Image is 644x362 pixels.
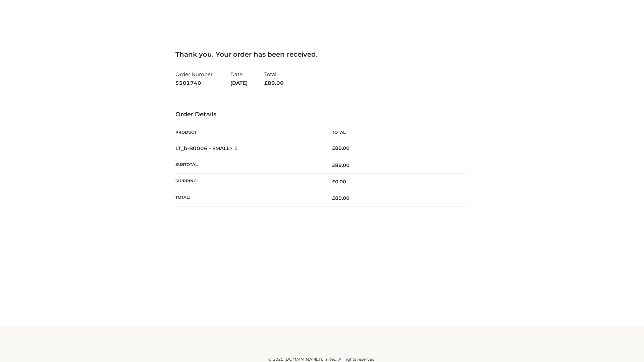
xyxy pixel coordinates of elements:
[175,125,322,140] th: Product
[264,80,268,86] span: £
[175,68,214,89] li: Order Number:
[322,125,469,140] th: Total
[230,68,248,89] li: Date:
[175,174,322,190] th: Shipping:
[230,79,248,87] strong: [DATE]
[332,179,335,185] span: £
[264,80,284,86] span: 89.00
[332,179,346,185] bdi: 0.00
[230,145,238,152] strong: × 1
[332,195,350,201] span: 89.00
[332,145,335,151] span: £
[175,157,322,173] th: Subtotal:
[175,190,322,206] th: Total:
[175,145,238,152] strong: LT_b-B0006 - SMALL
[175,79,214,87] strong: 5301740
[332,195,335,201] span: £
[332,162,350,168] span: 89.00
[175,111,469,118] h3: Order Details
[175,50,469,58] h3: Thank you. Your order has been received.
[264,68,284,89] li: Total:
[332,145,350,151] bdi: 89.00
[332,162,335,168] span: £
